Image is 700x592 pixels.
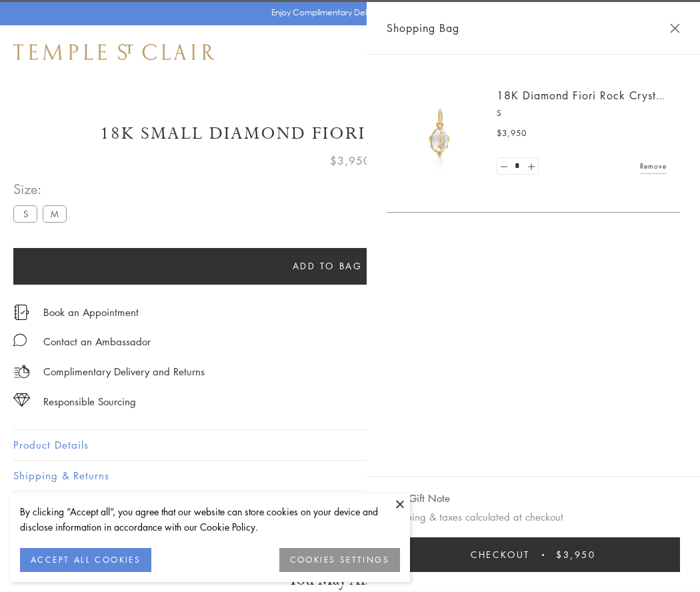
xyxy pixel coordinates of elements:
[43,305,139,319] a: Book an Appointment
[43,363,205,380] p: Complimentary Delivery and Returns
[400,93,480,173] img: P51889-E11FIORI
[13,122,687,145] h1: 18K Small Diamond Fiori Rock Crystal Amulet
[13,430,687,460] button: Product Details
[330,152,371,169] span: $3,950
[524,158,537,175] a: Set quantity to 2
[640,159,667,173] a: Remove
[293,259,363,273] span: Add to bag
[497,107,667,120] p: S
[13,333,27,347] img: MessageIcon-01_2.svg
[13,461,687,491] button: Shipping & Returns
[20,504,400,535] div: By clicking “Accept all”, you agree that our website can store cookies on your device and disclos...
[43,333,151,350] div: Contact an Ambassador
[497,127,527,140] span: $3,950
[556,547,596,562] span: $3,950
[13,305,29,320] img: icon_appointment.svg
[13,491,687,521] button: Gifting
[387,19,459,37] span: Shopping Bag
[20,548,151,572] button: ACCEPT ALL COOKIES
[43,393,136,410] div: Responsible Sourcing
[13,205,37,222] label: S
[43,205,67,222] label: M
[13,393,30,407] img: icon_sourcing.svg
[387,509,680,525] p: Shipping & taxes calculated at checkout
[670,23,680,33] button: Close Shopping Bag
[471,547,530,562] span: Checkout
[279,548,400,572] button: COOKIES SETTINGS
[13,363,30,380] img: icon_delivery.svg
[13,44,215,60] img: Temple St. Clair
[387,537,680,572] button: Checkout $3,950
[271,6,423,19] p: Enjoy Complimentary Delivery & Returns
[13,248,641,285] button: Add to bag
[13,178,72,200] span: Size:
[497,158,511,175] a: Set quantity to 0
[387,490,450,507] button: Add Gift Note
